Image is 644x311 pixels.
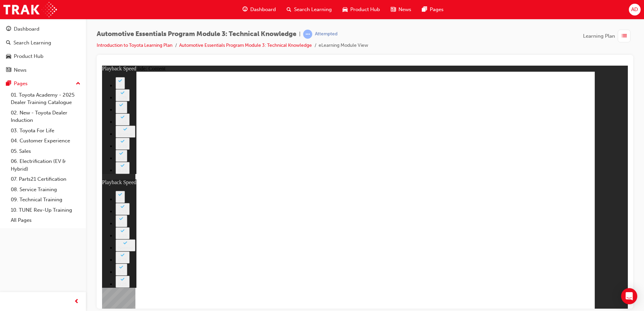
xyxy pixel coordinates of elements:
span: Product Hub [350,6,380,13]
a: 06. Electrification (EV & Hybrid) [8,156,83,174]
span: learningRecordVerb_ATTEMPT-icon [303,30,312,39]
span: Learning Plan [583,32,615,40]
a: 04. Customer Experience [8,136,83,146]
div: News [14,66,27,74]
span: car-icon [6,54,11,60]
span: up-icon [76,79,80,88]
button: AD [629,4,641,15]
span: news-icon [391,5,396,14]
div: Open Intercom Messenger [621,288,637,304]
span: Search Learning [294,6,332,13]
span: search-icon [6,40,11,46]
a: Dashboard [3,23,83,35]
span: search-icon [287,5,291,14]
a: car-iconProduct Hub [337,3,385,16]
span: guage-icon [243,5,248,14]
div: Pages [14,80,28,88]
a: 03. Toyota For Life [8,126,83,136]
span: news-icon [6,67,11,73]
a: All Pages [8,215,83,226]
a: search-iconSearch Learning [281,3,337,16]
span: pages-icon [6,81,11,87]
div: Product Hub [14,53,43,60]
span: pages-icon [422,5,427,14]
span: Dashboard [250,6,276,13]
a: 10. TUNE Rev-Up Training [8,205,83,215]
button: Pages [3,77,83,90]
a: 09. Technical Training [8,195,83,205]
span: guage-icon [6,26,11,32]
span: | [299,30,300,38]
span: list-icon [622,32,627,40]
a: Product Hub [3,50,83,63]
div: Search Learning [13,39,51,47]
a: guage-iconDashboard [237,3,281,16]
a: pages-iconPages [417,3,449,16]
a: 05. Sales [8,146,83,157]
a: news-iconNews [385,3,417,16]
div: Dashboard [14,25,39,33]
a: 01. Toyota Academy - 2025 Dealer Training Catalogue [8,90,83,108]
span: car-icon [343,5,348,14]
span: Pages [430,6,444,13]
button: DashboardSearch LearningProduct HubNews [3,22,83,77]
a: 07. Parts21 Certification [8,174,83,184]
span: AD [631,6,638,13]
img: Trak [3,2,57,17]
a: Introduction to Toyota Learning Plan [97,42,172,48]
span: prev-icon [74,298,79,306]
a: 08. Service Training [8,184,83,195]
span: News [398,6,411,13]
a: News [3,64,83,76]
div: Attempted [315,31,337,37]
li: eLearning Module View [319,42,368,49]
span: Automotive Essentials Program Module 3: Technical Knowledge [97,30,296,38]
a: Automotive Essentials Program Module 3: Technical Knowledge [179,42,312,48]
button: Learning Plan [583,30,633,42]
a: 02. New - Toyota Dealer Induction [8,108,83,126]
a: Search Learning [3,37,83,49]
